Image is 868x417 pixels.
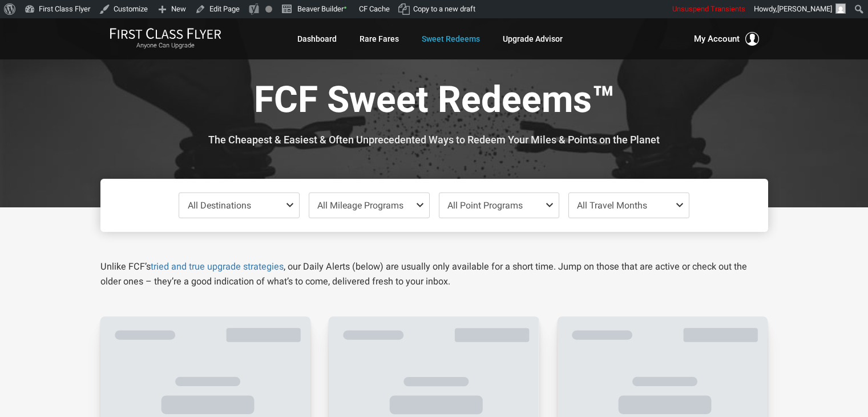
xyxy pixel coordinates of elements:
a: Upgrade Advisor [503,29,563,49]
a: First Class FlyerAnyone Can Upgrade [110,27,221,50]
small: Anyone Can Upgrade [110,42,221,50]
h3: The Cheapest & Easiest & Often Unprecedented Ways to Redeem Your Miles & Points on the Planet [109,134,760,146]
a: Sweet Redeems [422,29,480,49]
span: [PERSON_NAME] [777,5,832,13]
span: All Travel Months [577,200,647,211]
button: My Account [694,32,759,46]
span: All Mileage Programs [317,200,403,211]
span: Unsuspend Transients [672,5,745,13]
a: tried and true upgrade strategies [151,261,284,272]
a: Dashboard [297,29,337,49]
p: Unlike FCF’s , our Daily Alerts (below) are usually only available for a short time. Jump on thos... [100,259,768,289]
span: My Account [694,32,740,46]
img: First Class Flyer [110,27,221,39]
a: Rare Fares [360,29,399,49]
h1: FCF Sweet Redeems™ [109,80,760,124]
span: • [344,2,347,14]
span: All Destinations [188,200,251,211]
span: All Point Programs [447,200,523,211]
